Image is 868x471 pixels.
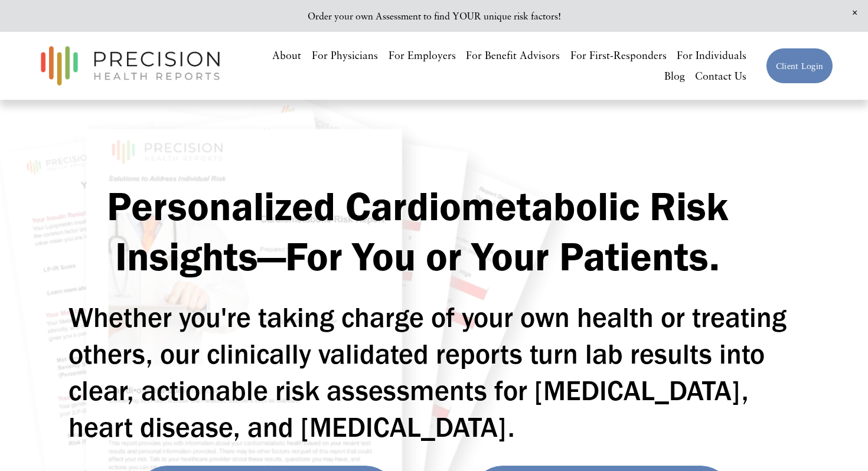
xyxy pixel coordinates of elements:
a: About [272,45,301,66]
a: For First-Responders [570,45,667,66]
a: For Benefit Advisors [466,45,560,66]
a: Contact Us [695,66,746,87]
strong: Personalized Cardiometabolic Risk Insights—For You or Your Patients. [107,182,738,280]
h2: Whether you're taking charge of your own health or treating others, our clinically validated repo... [68,299,800,446]
a: For Individuals [677,45,746,66]
a: For Employers [389,45,456,66]
a: Client Login [766,48,833,84]
img: Precision Health Reports [35,41,226,91]
a: For Physicians [312,45,378,66]
a: Blog [664,66,685,87]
